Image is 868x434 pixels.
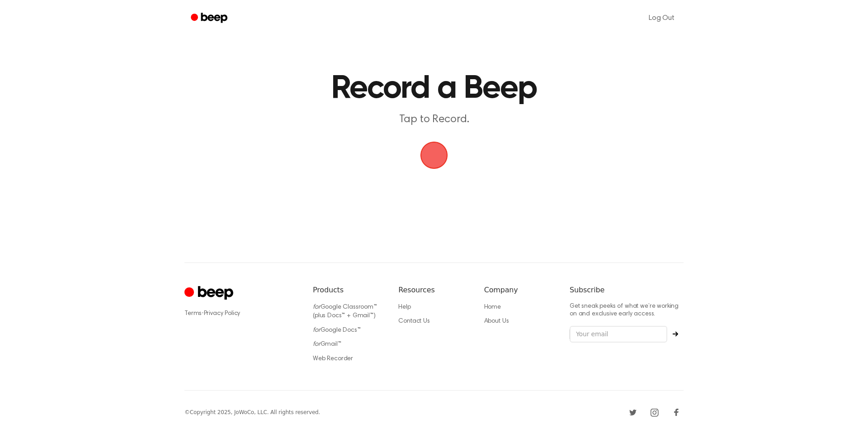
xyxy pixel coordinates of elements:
h6: Company [484,285,555,296]
p: Tap to Record. [260,112,608,127]
a: Terms [184,310,202,317]
a: Facebook [669,405,684,420]
a: forGoogle Classroom™ (plus Docs™ + Gmail™) [313,304,377,320]
div: · [184,309,298,318]
a: forGoogle Docs™ [313,327,361,334]
a: Privacy Policy [204,310,241,317]
i: for [313,327,321,334]
a: Home [484,304,501,310]
a: Log Out [640,7,684,29]
a: Beep [184,10,236,27]
button: Subscribe [667,331,684,337]
p: Get sneak peeks of what we’re working on and exclusive early access. [570,303,684,319]
a: forGmail™ [313,341,341,348]
a: About Us [484,318,509,324]
a: Contact Us [398,318,429,324]
h6: Subscribe [570,285,684,296]
h1: Record a Beep [203,72,665,105]
a: Web Recorder [313,356,353,362]
a: Twitter [626,405,640,420]
input: Your email [570,326,667,343]
h6: Products [313,285,384,296]
img: Beep Logo [420,142,448,169]
i: for [313,341,321,348]
a: Cruip [184,285,236,302]
h6: Resources [398,285,469,296]
a: Instagram [647,405,662,420]
div: © Copyright 2025, JoWoCo, LLC. All rights reserved. [184,408,320,416]
i: for [313,304,321,310]
a: Help [398,304,410,310]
